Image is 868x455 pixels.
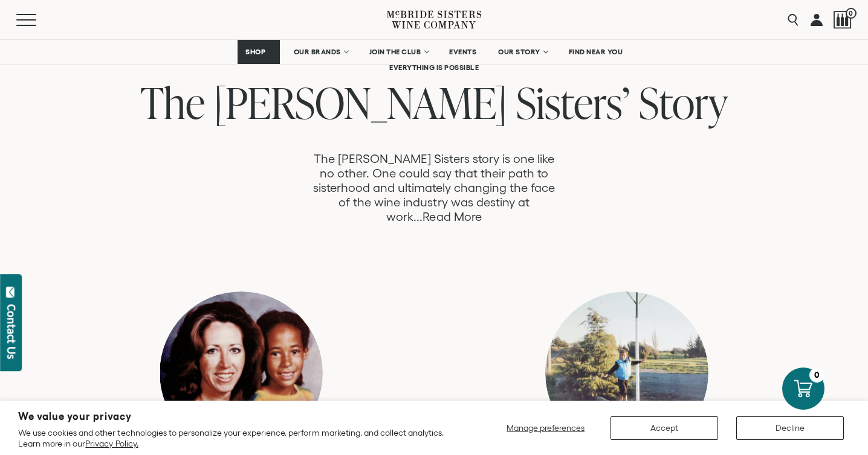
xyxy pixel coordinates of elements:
[561,40,631,64] a: FIND NEAR YOU
[846,8,857,19] span: 0
[18,412,458,422] h2: We value your privacy
[611,416,718,440] button: Accept
[140,73,205,132] span: The
[214,73,507,132] span: [PERSON_NAME]
[80,63,788,71] h6: Everything is Possible
[369,48,421,56] span: JOIN THE CLUB
[809,367,824,383] div: 0
[18,427,458,449] p: We use cookies and other technologies to personalize your experience, perform marketing, and coll...
[490,40,555,64] a: OUR STORY
[16,14,60,26] button: Mobile Menu Trigger
[736,416,844,440] button: Decline
[449,48,476,56] span: EVENTS
[423,210,481,224] a: Read More
[308,151,560,224] p: The [PERSON_NAME] Sisters story is one like no other. One could say that their path to sisterhood...
[507,423,585,433] span: Manage preferences
[441,40,484,64] a: EVENTS
[499,416,592,440] button: Manage preferences
[516,73,630,132] span: Sisters’
[5,304,18,359] div: Contact Us
[639,73,728,132] span: Story
[294,48,341,56] span: OUR BRANDS
[85,439,138,448] a: Privacy Policy.
[286,40,355,64] a: OUR BRANDS
[245,48,266,56] span: SHOP
[498,48,540,56] span: OUR STORY
[569,48,623,56] span: FIND NEAR YOU
[238,40,280,64] a: SHOP
[361,40,436,64] a: JOIN THE CLUB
